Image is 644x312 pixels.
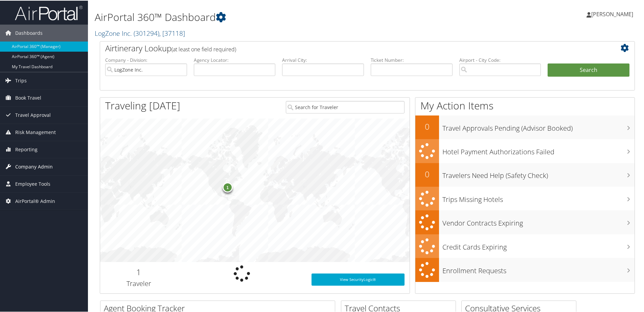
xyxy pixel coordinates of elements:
[415,98,635,112] h1: My Action Items
[442,238,635,251] h3: Credit Cards Expiring
[15,140,38,157] span: Reporting
[548,63,629,76] button: Search
[442,214,635,227] h3: Vendor Contracts Expiring
[286,100,405,113] input: Search for Traveler
[415,162,635,186] a: 0Travelers Need Help (Safety Check)
[105,42,585,53] h2: Airtinerary Lookup
[95,9,458,24] h1: AirPortal 360™ Dashboard
[171,45,236,52] span: (at least one field required)
[15,72,27,88] span: Trips
[223,182,233,192] div: 1
[159,28,185,37] span: , [ 37118 ]
[312,273,405,285] a: View SecurityLogic®
[15,123,56,140] span: Risk Management
[415,234,635,258] a: Credit Cards Expiring
[15,192,55,209] span: AirPortal® Admin
[371,56,453,63] label: Ticket Number:
[415,138,635,162] a: Hotel Payment Authorizations Failed
[15,4,83,20] img: airportal-logo.png
[105,98,180,112] h1: Traveling [DATE]
[15,175,50,192] span: Employee Tools
[282,56,364,63] label: Arrival City:
[415,210,635,234] a: Vendor Contracts Expiring
[442,191,635,204] h3: Trips Missing Hotels
[134,28,159,37] span: ( 301294 )
[442,143,635,156] h3: Hotel Payment Authorizations Failed
[95,28,185,37] a: LogZone Inc.
[194,56,276,63] label: Agency Locator:
[15,89,41,106] span: Book Travel
[15,106,51,123] span: Travel Approval
[591,10,633,17] span: [PERSON_NAME]
[415,115,635,138] a: 0Travel Approvals Pending (Advisor Booked)
[415,168,439,179] h2: 0
[415,186,635,210] a: Trips Missing Hotels
[442,262,635,275] h3: Enrollment Requests
[105,278,172,288] h3: Traveler
[442,120,635,132] h3: Travel Approvals Pending (Advisor Booked)
[105,266,172,277] h2: 1
[442,167,635,180] h3: Travelers Need Help (Safety Check)
[15,158,53,175] span: Company Admin
[415,257,635,281] a: Enrollment Requests
[586,3,640,24] a: [PERSON_NAME]
[15,24,43,41] span: Dashboards
[105,56,187,63] label: Company - Division:
[415,120,439,132] h2: 0
[459,56,541,63] label: Airport - City Code:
